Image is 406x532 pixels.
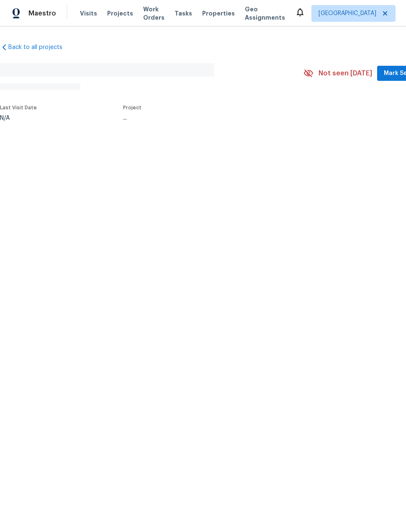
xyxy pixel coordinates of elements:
[202,9,235,18] span: Properties
[80,9,97,18] span: Visits
[107,9,133,18] span: Projects
[175,10,192,16] span: Tasks
[143,5,164,22] span: Work Orders
[319,69,372,77] span: Not seen [DATE]
[123,115,284,121] div: ...
[123,105,141,110] span: Project
[28,9,56,18] span: Maestro
[245,5,285,22] span: Geo Assignments
[319,9,376,18] span: [GEOGRAPHIC_DATA]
